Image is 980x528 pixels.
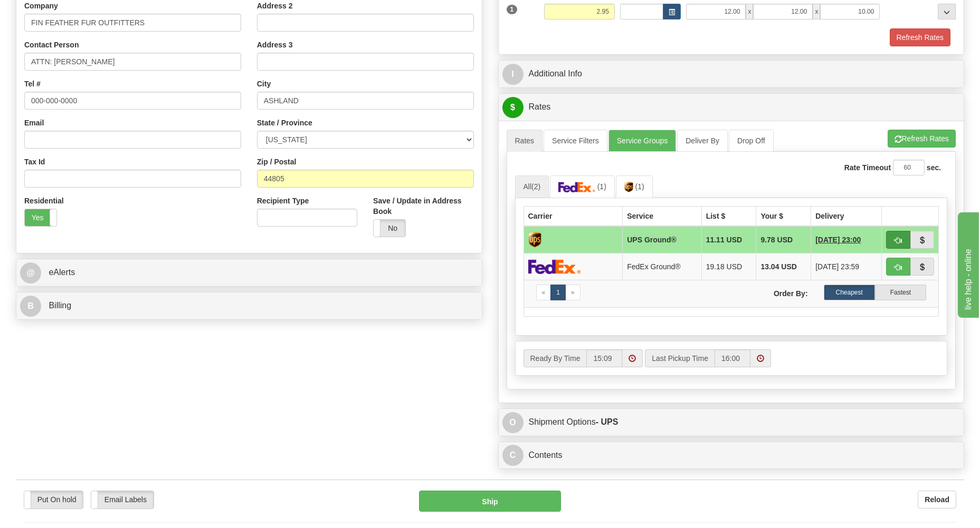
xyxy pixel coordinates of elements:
[24,491,83,508] label: Put On hold
[956,210,979,318] iframe: chat widget
[502,64,524,85] span: I
[502,412,524,433] span: O
[49,301,71,310] span: Billing
[645,349,715,367] label: Last Pickup Time
[701,206,756,226] th: List $
[8,6,98,19] div: live help - online
[374,220,405,237] label: No
[890,28,950,46] button: Refresh Rates
[24,79,41,89] label: Tel #
[888,130,956,148] button: Refresh Rates
[815,261,859,272] span: [DATE] 23:59
[502,97,524,118] span: $
[502,445,960,466] a: CContents
[571,289,575,296] span: »
[24,195,64,206] label: Residential
[811,206,882,226] th: Delivery
[91,491,154,508] label: Email Labels
[844,162,891,173] label: Rate Timeout
[701,226,756,253] td: 11.11 USD
[813,4,820,19] span: x
[544,130,607,152] a: Service Filters
[918,491,956,509] button: Reload
[824,285,875,300] label: Cheapest
[257,1,293,11] label: Address 2
[24,40,79,50] label: Contact Person
[528,232,541,248] img: UPS
[927,162,941,173] label: sec.
[20,262,41,283] span: @
[677,130,728,152] a: Deliver By
[257,157,297,167] label: Zip / Postal
[536,285,551,300] a: Previous
[20,262,478,283] a: @ eAlerts
[635,182,644,191] span: (1)
[528,259,581,275] img: FedEx Express®
[597,182,606,191] span: (1)
[257,40,293,50] label: Address 3
[24,118,44,128] label: Email
[542,289,546,296] span: «
[507,5,518,14] span: 1
[515,175,549,198] a: All
[701,253,756,280] td: 19.18 USD
[565,285,581,300] a: Next
[558,182,595,192] img: FedEx
[756,206,811,226] th: Your $
[550,285,566,300] a: 1
[756,226,811,253] td: 9.78 USD
[524,206,623,226] th: Carrier
[731,285,815,299] label: Order By:
[502,445,524,466] span: C
[24,157,45,167] label: Tax Id
[596,417,619,426] strong: - UPS
[502,63,960,85] a: IAdditional Info
[502,96,960,118] a: $Rates
[257,118,312,128] label: State / Province
[507,130,543,152] a: Rates
[502,412,960,433] a: OShipment Options- UPS
[624,182,633,192] img: UPS
[257,79,271,89] label: City
[746,4,753,19] span: x
[815,234,861,245] span: 1 Day
[938,4,956,19] div: ...
[925,495,949,504] b: Reload
[24,1,58,11] label: Company
[875,285,926,300] label: Fastest
[49,268,75,277] span: eAlerts
[257,195,309,206] label: Recipient Type
[608,130,676,152] a: Service Groups
[25,209,56,226] label: Yes
[729,130,774,152] a: Drop Off
[20,295,478,317] a: B Billing
[623,226,701,253] td: UPS Ground®
[756,253,811,280] td: 13.04 USD
[531,182,540,191] span: (2)
[623,206,701,226] th: Service
[524,349,587,367] label: Ready By Time
[419,491,561,512] button: Ship
[623,253,701,280] td: FedEx Ground®
[373,195,473,217] label: Save / Update in Address Book
[20,296,41,317] span: B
